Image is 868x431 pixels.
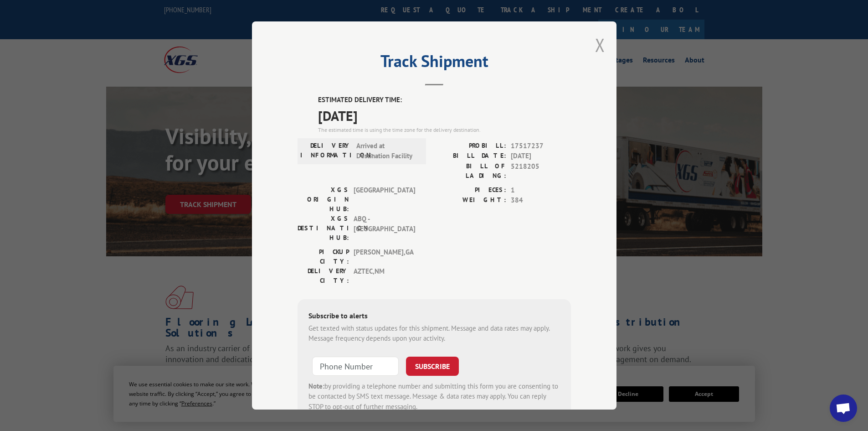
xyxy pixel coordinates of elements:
[308,381,560,412] div: by providing a telephone number and submitting this form you are consenting to be contacted by SM...
[312,357,399,376] input: Phone Number
[308,310,560,323] div: Subscribe to alerts
[511,141,571,151] span: 17517237
[354,266,415,286] span: AZTEC , NM
[354,214,415,243] span: ABQ - [GEOGRAPHIC_DATA]
[318,105,571,126] span: [DATE]
[356,141,418,161] span: Arrived at Destination Facility
[298,266,349,286] label: DELIVERY CITY:
[318,95,571,105] label: ESTIMATED DELIVERY TIME:
[511,161,571,181] span: 5218205
[308,323,560,344] div: Get texted with status updates for this shipment. Message and data rates may apply. Message frequ...
[298,185,349,214] label: XGS ORIGIN HUB:
[434,185,506,196] label: PIECES:
[511,151,571,161] span: [DATE]
[434,151,506,161] label: BILL DATE:
[318,126,571,134] div: The estimated time is using the time zone for the delivery destination.
[434,195,506,206] label: WEIGHT:
[511,185,571,196] span: 1
[595,33,605,57] button: Close modal
[354,247,415,266] span: [PERSON_NAME] , GA
[308,382,324,390] strong: Note:
[300,141,352,161] label: DELIVERY INFORMATION:
[298,55,571,72] h2: Track Shipment
[830,395,857,422] div: Open chat
[298,247,349,266] label: PICKUP CITY:
[434,161,506,181] label: BILL OF LADING:
[406,357,459,376] button: SUBSCRIBE
[298,214,349,243] label: XGS DESTINATION HUB:
[354,185,415,214] span: [GEOGRAPHIC_DATA]
[434,141,506,151] label: PROBILL:
[511,195,571,206] span: 384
